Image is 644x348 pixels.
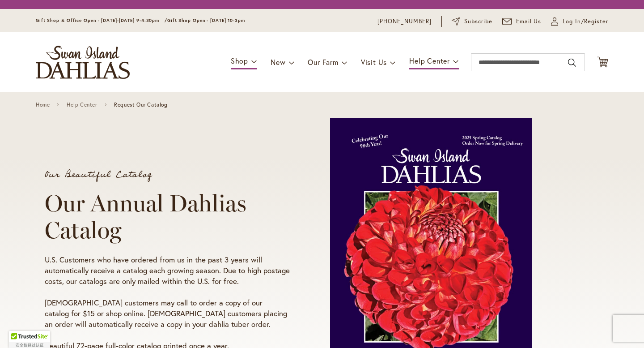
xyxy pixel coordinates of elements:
a: Log In/Register [551,17,608,26]
span: Subscribe [464,17,492,26]
span: Help Center [409,56,450,65]
div: TrustedSite Certified [9,331,50,348]
h1: Our Annual Dahlias Catalog [45,190,296,244]
a: Help Center [67,102,97,108]
span: Shop [231,56,248,65]
button: Search [568,56,576,70]
span: New [271,57,285,67]
a: [PHONE_NUMBER] [377,17,432,26]
p: U.S. Customers who have ordered from us in the past 3 years will automatically receive a catalog ... [45,254,296,287]
p: [DEMOGRAPHIC_DATA] customers may call to order a copy of our catalog for $15 or shop online. [DEM... [45,297,296,330]
span: Gift Shop Open - [DATE] 10-3pm [167,17,245,23]
span: Log In/Register [563,17,608,26]
span: Email Us [516,17,542,26]
p: Our Beautiful Catalog [45,170,296,179]
a: Home [36,102,50,108]
a: Email Us [502,17,542,26]
span: Request Our Catalog [114,102,167,108]
span: Visit Us [361,57,387,67]
a: store logo [36,46,130,79]
span: Gift Shop & Office Open - [DATE]-[DATE] 9-4:30pm / [36,17,167,23]
a: Subscribe [452,17,492,26]
span: Our Farm [308,57,338,67]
